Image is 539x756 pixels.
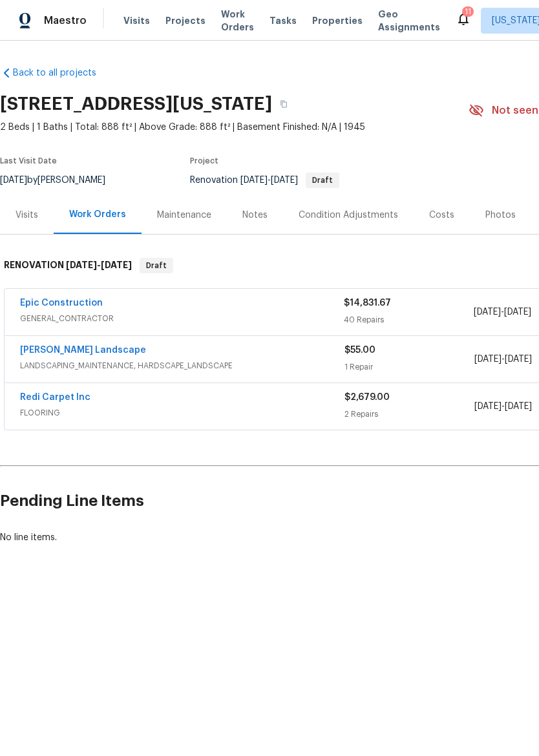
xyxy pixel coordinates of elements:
a: [PERSON_NAME] Landscape [20,346,146,355]
span: Maestro [44,14,87,27]
div: 2 Repairs [344,408,474,421]
span: [DATE] [474,308,501,317]
span: Renovation [190,176,339,185]
div: 1 Repair [344,361,474,373]
span: - [474,400,532,413]
span: [DATE] [474,402,502,411]
span: Draft [307,176,338,184]
span: Draft [141,259,172,272]
span: Projects [165,14,206,27]
span: $2,679.00 [344,393,390,402]
span: [DATE] [66,260,97,269]
span: Work Orders [221,8,254,34]
div: Maintenance [157,209,211,222]
a: Redi Carpet Inc [20,393,90,402]
a: Epic Construction [20,299,103,308]
button: Copy Address [272,92,295,116]
div: Visits [16,209,38,222]
h6: RENOVATION [4,258,132,273]
span: - [240,176,298,185]
span: $55.00 [344,346,375,355]
span: Properties [312,14,363,27]
span: [DATE] [474,355,502,364]
span: Visits [123,14,150,27]
span: [DATE] [504,308,531,317]
span: [DATE] [101,260,132,269]
span: Tasks [269,16,297,25]
div: Notes [242,209,268,222]
div: Condition Adjustments [299,209,398,222]
span: - [66,260,132,269]
span: - [474,306,531,319]
div: 11 [465,5,471,18]
span: [DATE] [505,402,532,411]
span: [DATE] [271,176,298,185]
div: 40 Repairs [344,313,473,326]
div: Costs [429,209,454,222]
span: - [474,353,532,366]
span: LANDSCAPING_MAINTENANCE, HARDSCAPE_LANDSCAPE [20,359,344,372]
span: Project [190,157,218,165]
span: $14,831.67 [344,299,391,308]
span: FLOORING [20,406,344,419]
span: [DATE] [240,176,268,185]
span: GENERAL_CONTRACTOR [20,312,344,325]
span: Geo Assignments [378,8,440,34]
div: Photos [485,209,516,222]
div: Work Orders [69,208,126,221]
span: [DATE] [505,355,532,364]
